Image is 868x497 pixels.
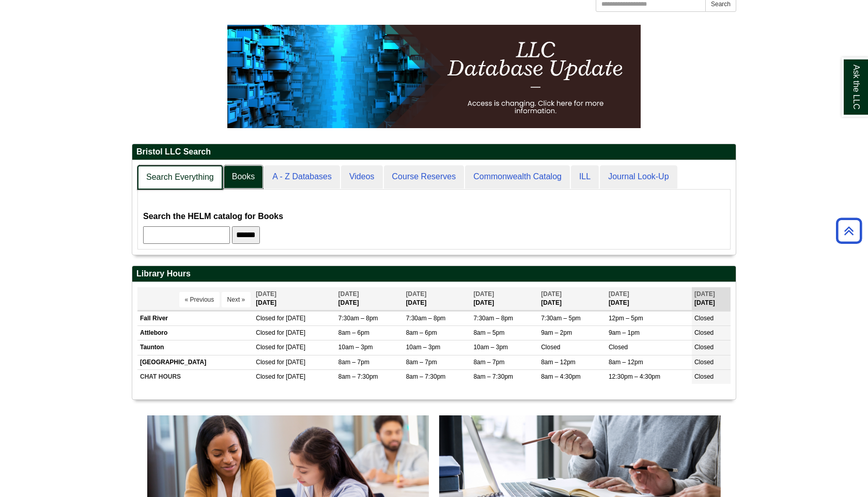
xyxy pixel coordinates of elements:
span: 8am – 7:30pm [406,373,446,380]
span: 8am – 7pm [473,359,504,366]
th: [DATE] [253,287,336,310]
div: Books [143,195,725,244]
span: 10am – 3pm [406,344,441,351]
span: [DATE] [406,290,427,298]
span: 10am – 3pm [338,344,373,351]
button: « Previous [179,292,220,307]
span: for [DATE] [277,359,305,366]
span: Closed [694,315,714,322]
span: [DATE] [541,290,562,298]
span: 8am – 12pm [609,359,643,366]
span: 8am – 7:30pm [338,373,378,380]
span: Closed [694,329,714,336]
span: 7:30am – 8pm [473,315,513,322]
span: 9am – 2pm [541,329,572,336]
span: [DATE] [694,290,715,298]
a: Commonwealth Catalog [465,165,570,189]
a: Journal Look-Up [600,165,677,189]
a: Videos [341,165,383,189]
span: 10am – 3pm [473,344,508,351]
span: for [DATE] [277,329,305,336]
td: Taunton [137,340,253,355]
th: [DATE] [538,287,606,310]
span: [DATE] [609,290,629,298]
button: Next » [222,292,251,307]
span: 8am – 4:30pm [541,373,581,380]
span: 8am – 12pm [541,359,576,366]
span: for [DATE] [277,373,305,380]
span: 8am – 6pm [338,329,369,336]
img: HTML tutorial [227,25,641,128]
span: Closed [609,344,628,351]
h2: Bristol LLC Search [132,144,736,160]
span: Closed [256,373,275,380]
td: Fall River [137,312,253,326]
span: 8am – 7pm [338,359,369,366]
a: Books [224,165,263,189]
span: [DATE] [473,290,494,298]
a: ILL [571,165,599,189]
span: Closed [694,373,714,380]
span: 7:30am – 5pm [541,315,581,322]
span: Closed [694,344,714,351]
span: 7:30am – 8pm [406,315,446,322]
span: 12pm – 5pm [609,315,643,322]
span: Closed [256,344,275,351]
span: Closed [256,329,275,336]
span: 8am – 6pm [406,329,437,336]
span: Closed [694,359,714,366]
td: [GEOGRAPHIC_DATA] [137,355,253,369]
span: [DATE] [338,290,359,298]
span: Closed [541,344,560,351]
span: 7:30am – 8pm [338,315,378,322]
span: for [DATE] [277,344,305,351]
span: for [DATE] [277,315,305,322]
td: Attleboro [137,326,253,340]
span: 8am – 7:30pm [473,373,513,380]
span: 8am – 5pm [473,329,504,336]
h2: Library Hours [132,266,736,282]
a: Search Everything [137,165,223,190]
span: Closed [256,315,275,322]
th: [DATE] [471,287,538,310]
a: Back to Top [832,224,865,238]
span: [DATE] [256,290,276,298]
th: [DATE] [692,287,731,310]
th: [DATE] [336,287,404,310]
span: 9am – 1pm [609,329,640,336]
span: Closed [256,359,275,366]
span: 8am – 7pm [406,359,437,366]
th: [DATE] [404,287,471,310]
a: A - Z Databases [264,165,340,189]
th: [DATE] [606,287,692,310]
label: Search the HELM catalog for Books [143,209,283,224]
td: CHAT HOURS [137,369,253,384]
span: 12:30pm – 4:30pm [609,373,660,380]
a: Course Reserves [384,165,464,189]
